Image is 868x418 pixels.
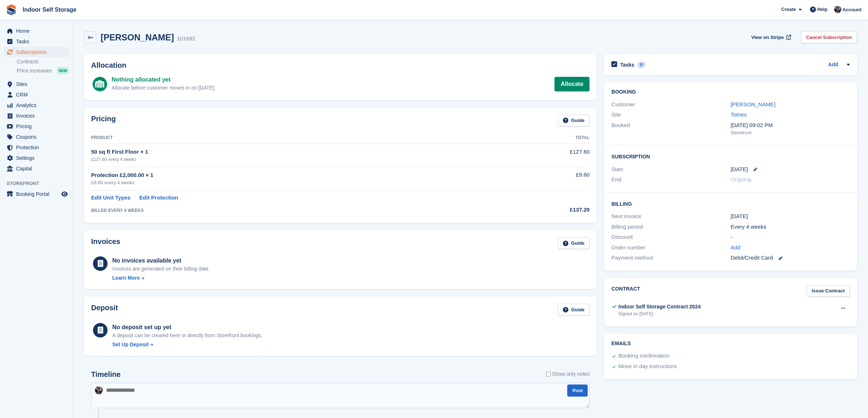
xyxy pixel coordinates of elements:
div: Every 4 weeks [731,223,850,231]
div: [DATE] [731,212,850,221]
div: Start [611,165,731,174]
span: Sites [16,79,60,89]
a: Issue Contract [807,285,850,297]
div: Booking confirmation [618,352,669,360]
a: Learn More [112,274,210,282]
div: Indoor Self Storage Contract 2024 [618,303,701,311]
div: Nothing allocated yet [112,75,214,84]
th: Total [497,132,589,144]
span: Subscriptions [16,47,60,57]
a: Cancel Subscription [801,31,857,43]
div: Protection £2,000.00 × 1 [91,171,497,180]
a: menu [4,111,69,121]
span: CRM [16,90,60,100]
a: menu [4,100,69,110]
h2: Timeline [91,370,121,379]
h2: Pricing [91,115,116,127]
a: Preview store [60,190,69,198]
div: 101692 [177,35,195,43]
div: Payment method [611,254,731,262]
h2: Billing [611,200,850,207]
a: [PERSON_NAME] [731,101,775,107]
div: £9.60 every 4 weeks [91,179,497,186]
a: Edit Unit Types [91,194,131,202]
div: Discount [611,233,731,241]
a: Guide [558,237,590,249]
div: Customer [611,100,731,109]
div: Learn More [112,274,140,282]
a: Contracts [17,58,69,65]
time: 2025-08-16 00:00:00 UTC [731,165,748,174]
td: £127.60 [497,144,589,167]
div: Move in day instructions [618,362,677,371]
a: menu [4,26,69,36]
img: Sandra Pomeroy [95,386,103,394]
h2: Invoices [91,237,120,249]
a: menu [4,189,69,199]
th: Product [91,132,497,144]
div: Signed on [DATE] [618,311,701,317]
div: Storefront [731,129,850,137]
p: A deposit can be created here or directly from Storefront bookings. [112,332,262,339]
div: [DATE] 09:02 PM [731,121,850,130]
img: Sandra Pomeroy [834,6,841,13]
a: menu [4,47,69,57]
div: Debit/Credit Card [731,254,850,262]
a: menu [4,163,69,174]
span: Capital [16,163,60,174]
div: Order number [611,244,731,252]
div: NEW [57,67,69,74]
h2: Deposit [91,304,118,316]
div: Billing period [611,223,731,231]
button: Post [567,385,588,397]
div: Site [611,111,731,119]
label: Show only notes [546,370,590,378]
a: Add [828,61,838,69]
div: - [731,233,850,241]
a: menu [4,153,69,163]
span: Help [817,6,828,13]
a: Edit Protection [139,194,178,202]
input: Show only notes [546,370,551,378]
img: stora-icon-8386f47178a22dfd0bd8f6a31ec36ba5ce8667c1dd55bd0f319d3a0aa187defe.svg [6,4,17,15]
a: Totnes [731,111,747,118]
span: Home [16,26,60,36]
a: menu [4,121,69,131]
a: Guide [558,115,590,127]
div: End [611,176,731,184]
h2: Emails [611,341,850,347]
a: Price increases NEW [17,67,69,75]
span: Pricing [16,121,60,131]
div: 0 [637,62,646,68]
h2: Allocation [91,61,589,70]
h2: [PERSON_NAME] [101,32,174,42]
h2: Booking [611,89,850,95]
span: Account [842,6,861,13]
div: Allocate before customer moves in on [DATE] [112,84,214,92]
a: menu [4,36,69,47]
td: £9.60 [497,167,589,190]
span: Booking Portal [16,189,60,199]
span: Storefront [7,180,73,187]
div: Set Up Deposit [112,341,149,348]
a: menu [4,132,69,142]
span: Protection [16,142,60,153]
span: Tasks [16,36,60,47]
h2: Tasks [620,62,634,68]
div: Booked [611,121,731,137]
a: Add [731,244,740,252]
a: Guide [558,304,590,316]
span: Settings [16,153,60,163]
div: Invoices are generated on their billing date. [112,265,210,273]
span: Invoices [16,111,60,121]
span: Coupons [16,132,60,142]
h2: Subscription [611,153,850,160]
div: 50 sq ft First Floor × 1 [91,148,497,156]
div: No invoices available yet [112,256,210,265]
a: Indoor Self Storage [20,4,79,16]
div: £127.60 every 4 weeks [91,156,497,163]
span: View on Stripe [751,34,784,41]
a: View on Stripe [748,31,793,43]
div: Next invoice [611,212,731,221]
div: No deposit set up yet [112,323,262,332]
